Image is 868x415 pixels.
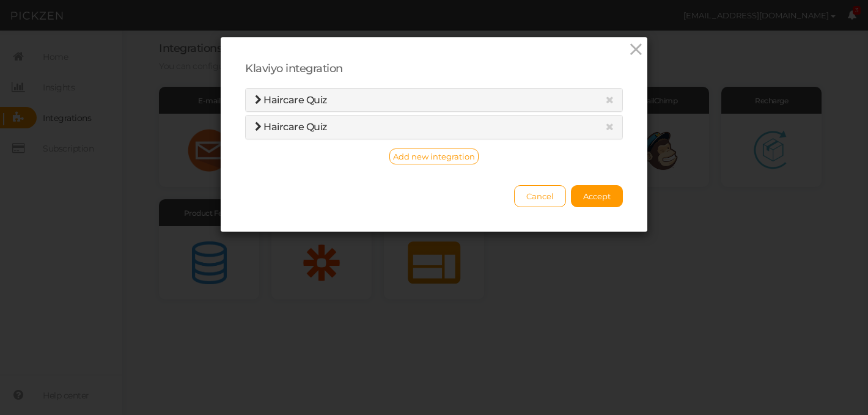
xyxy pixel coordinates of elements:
span: Add new integration [393,152,475,161]
a: Haircare Quiz [255,94,327,106]
span: Cancel [526,191,554,201]
button: Add new integration [389,149,479,164]
button: Cancel [514,185,566,207]
button: Accept [571,185,623,207]
span: Haircare Quiz [263,121,327,133]
span: Klaviyo integration [245,62,343,75]
a: Haircare Quiz [255,121,327,133]
span: Accept [583,191,611,201]
span: Haircare Quiz [263,94,327,106]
